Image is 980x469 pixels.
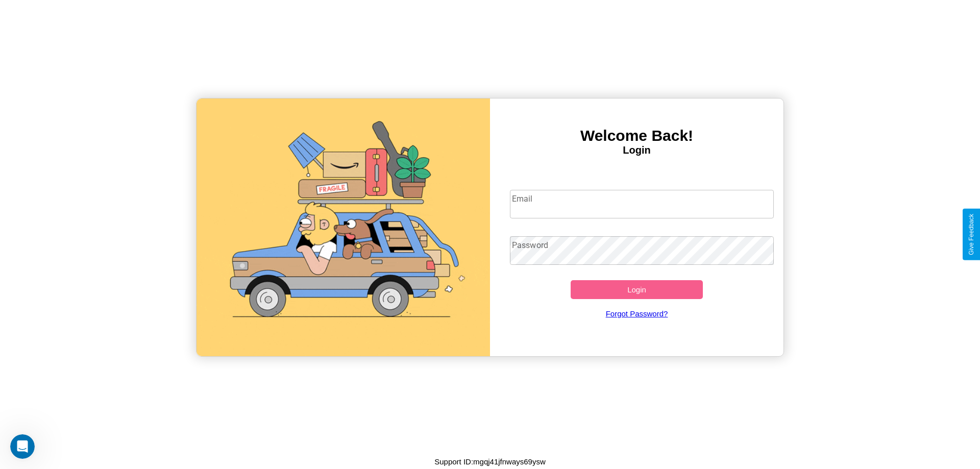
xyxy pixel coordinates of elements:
div: Give Feedback [968,214,975,255]
h4: Login [490,144,783,156]
button: Login [571,280,703,299]
img: gif [197,98,490,356]
p: Support ID: mgqj41jfnways69ysw [434,455,546,468]
a: Forgot Password? [505,299,769,328]
h3: Welcome Back! [490,127,783,144]
iframe: Intercom live chat [10,434,35,459]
